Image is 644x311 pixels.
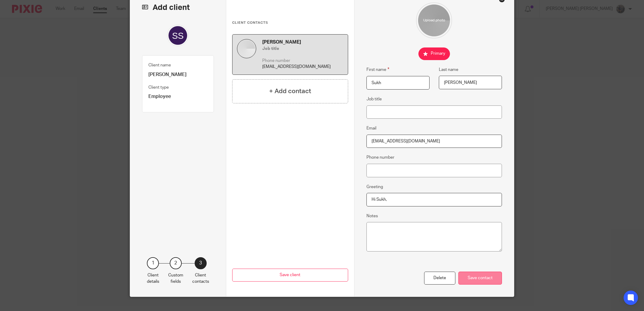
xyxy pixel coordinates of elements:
h3: Client contacts [232,20,348,25]
p: Employee [148,93,208,100]
label: Client name [148,62,171,68]
p: [EMAIL_ADDRESS][DOMAIN_NAME] [262,64,343,70]
label: Greeting [366,184,383,190]
h2: Add client [142,2,214,13]
label: Last name [439,67,458,73]
div: 2 [170,257,182,269]
h4: + Add contact [269,87,311,96]
h5: Job title [262,46,343,52]
label: Job title [366,96,382,102]
button: Save client [232,269,348,282]
label: Phone number [366,154,394,160]
input: e.g. Dear Mrs. Appleseed or Hi Sam [366,193,502,206]
div: Delete [424,272,455,285]
label: Notes [366,213,378,219]
p: Phone number [262,58,343,64]
p: Client details [147,272,159,285]
p: [PERSON_NAME] [148,72,208,78]
p: Client contacts [192,272,209,285]
div: 1 [147,257,159,269]
div: 3 [195,257,207,269]
label: First name [366,66,389,73]
div: Save contact [458,272,502,285]
label: Client type [148,84,169,90]
p: Custom fields [168,272,183,285]
img: svg%3E [167,25,189,46]
img: default.jpg [237,39,256,58]
h4: [PERSON_NAME] [262,39,343,45]
label: Email [366,125,376,131]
